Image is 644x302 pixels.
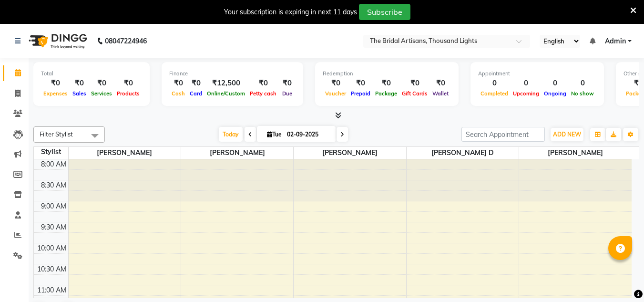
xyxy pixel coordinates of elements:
span: Due [280,90,295,97]
div: 0 [511,78,542,89]
img: logo [24,28,90,54]
div: Redemption [323,70,451,78]
span: Sales [70,90,89,97]
div: ₹0 [399,78,430,89]
div: ₹0 [41,78,70,89]
span: Products [114,90,142,97]
div: Finance [169,70,296,78]
span: Tue [265,131,284,138]
div: Stylist [34,147,68,157]
span: No show [569,90,596,97]
button: ADD NEW [551,128,583,141]
div: 0 [542,78,569,89]
div: Appointment [478,70,596,78]
span: Today [219,127,243,142]
span: Card [187,90,204,97]
span: Wallet [430,90,451,97]
div: ₹0 [187,78,204,89]
span: Upcoming [511,90,542,97]
div: ₹0 [323,78,348,89]
span: Petty cash [247,90,279,97]
div: Total [41,70,142,78]
div: 10:00 AM [35,243,68,253]
span: Services [89,90,114,97]
div: ₹0 [430,78,451,89]
div: 10:30 AM [35,264,68,274]
div: ₹0 [70,78,89,89]
iframe: chat widget [604,264,634,292]
span: Expenses [41,90,70,97]
span: Admin [605,36,626,46]
span: Cash [169,90,187,97]
span: Ongoing [542,90,569,97]
span: [PERSON_NAME] [294,147,406,159]
span: Gift Cards [399,90,430,97]
div: ₹0 [373,78,399,89]
div: 9:30 AM [39,222,68,232]
span: Voucher [323,90,348,97]
div: 9:00 AM [39,201,68,211]
div: ₹0 [348,78,373,89]
div: ₹0 [169,78,187,89]
div: 0 [478,78,511,89]
span: [PERSON_NAME] [69,147,181,159]
span: Completed [478,90,511,97]
div: Your subscription is expiring in next 11 days [224,7,357,17]
span: Filter Stylist [40,130,73,138]
span: Online/Custom [204,90,247,97]
div: ₹0 [89,78,114,89]
div: ₹0 [247,78,279,89]
button: Subscribe [359,4,410,20]
div: 8:00 AM [39,159,68,169]
span: ADD NEW [553,131,581,138]
span: [PERSON_NAME] D [407,147,519,159]
input: 2025-09-02 [284,127,332,142]
span: [PERSON_NAME] [519,147,632,159]
div: ₹0 [279,78,296,89]
div: 0 [569,78,596,89]
b: 08047224946 [105,28,147,54]
div: 11:00 AM [35,285,68,295]
div: ₹12,500 [204,78,247,89]
span: [PERSON_NAME] [181,147,293,159]
span: Package [373,90,399,97]
input: Search Appointment [461,127,545,142]
div: 8:30 AM [39,180,68,190]
span: Prepaid [348,90,373,97]
div: ₹0 [114,78,142,89]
